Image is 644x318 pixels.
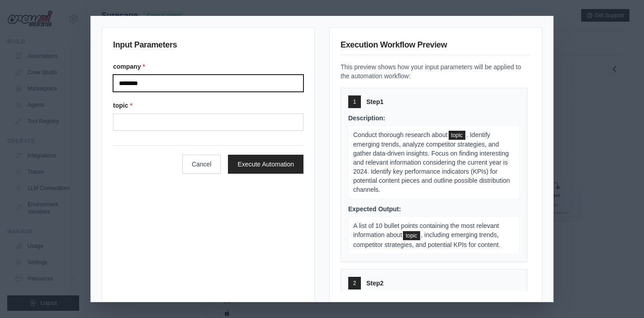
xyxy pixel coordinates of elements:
[348,205,401,213] span: Expected Output:
[353,222,499,238] span: A list of 10 bullet points containing the most relevant information about
[403,231,420,240] span: topic
[449,131,465,140] span: topic
[353,98,356,105] span: 1
[353,280,356,287] span: 2
[113,62,303,71] label: company
[353,131,510,193] span: . Identify emerging trends, analyze competitor strategies, and gather data-driven insights. Focus...
[366,279,384,288] span: Step 2
[366,97,384,106] span: Step 1
[353,231,500,248] span: , including emerging trends, competitor strategies, and potential KPIs for content.
[341,62,531,81] p: This preview shows how your input parameters will be applied to the automation workflow:
[599,275,644,318] iframe: Chat Widget
[348,114,385,122] span: Description:
[341,38,531,55] h3: Execution Workflow Preview
[353,131,448,138] span: Conduct thorough research about
[113,101,303,110] label: topic
[228,155,303,174] button: Execute Automation
[182,155,221,174] button: Cancel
